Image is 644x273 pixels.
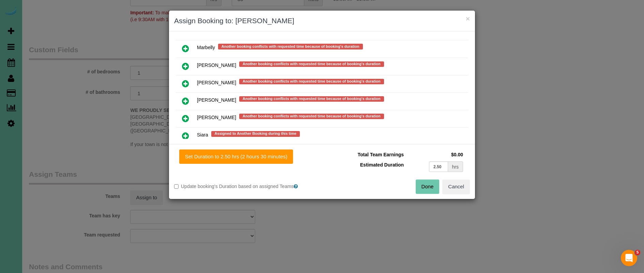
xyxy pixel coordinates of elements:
[635,250,640,255] span: 5
[174,16,470,26] h3: Assign Booking to: [PERSON_NAME]
[466,15,470,22] button: ×
[197,132,208,138] span: Siara
[327,149,405,160] td: Total Team Earnings
[405,149,465,160] td: $0.00
[218,44,363,49] span: Another booking conflicts with requested time because of booking's duration
[448,161,463,172] div: hrs
[239,79,384,84] span: Another booking conflicts with requested time because of booking's duration
[442,179,470,194] button: Cancel
[197,62,236,68] span: [PERSON_NAME]
[197,45,215,51] span: Marbelly
[239,114,384,119] span: Another booking conflicts with requested time because of booking's duration
[360,162,404,168] span: Estimated Duration
[179,149,293,164] button: Set Duration to 2.50 hrs (2 hours 30 minutes)
[211,131,300,136] span: Assigned to Another Booking during this time
[197,115,236,120] span: [PERSON_NAME]
[197,80,236,85] span: [PERSON_NAME]
[239,61,384,67] span: Another booking conflicts with requested time because of booking's duration
[174,184,179,189] input: Update booking's Duration based on assigned Teams
[621,250,637,266] iframe: Intercom live chat
[416,179,440,194] button: Done
[197,97,236,103] span: [PERSON_NAME]
[174,183,317,190] label: Update booking's Duration based on assigned Teams
[239,96,384,102] span: Another booking conflicts with requested time because of booking's duration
